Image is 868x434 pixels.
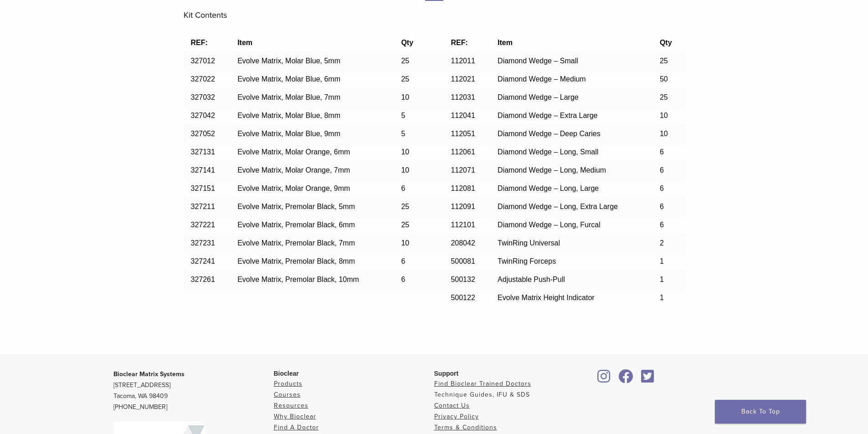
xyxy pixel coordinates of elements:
span: Diamond Wedge – Long, Furcal [498,221,601,229]
span: Evolve Matrix, Molar Blue, 8mm [237,112,340,119]
span: 327231 [191,239,215,247]
span: 6 [401,184,405,192]
span: TwinRing Forceps [498,257,556,265]
span: 6 [660,184,664,192]
span: 327032 [191,93,215,101]
b: REF: [191,39,208,46]
span: Support [434,370,459,377]
a: Contact Us [434,402,470,409]
span: 6 [660,221,664,229]
span: 327221 [191,221,215,229]
span: 112041 [451,112,475,119]
span: 6 [660,166,664,174]
span: 112091 [451,203,475,210]
span: 500132 [451,276,475,283]
strong: Bioclear Matrix Systems [113,370,185,378]
span: 327151 [191,184,215,192]
span: 208042 [451,239,475,247]
b: Item [237,39,252,46]
span: Evolve Matrix, Molar Orange, 6mm [237,148,350,156]
span: 10 [660,130,668,138]
span: Evolve Matrix, Molar Orange, 7mm [237,166,350,174]
span: 6 [401,276,405,283]
span: 327211 [191,203,215,210]
span: 327052 [191,130,215,138]
b: Qty [401,39,413,46]
span: 2 [660,239,664,247]
span: 6 [401,257,405,265]
span: 112101 [451,221,475,229]
span: Evolve Matrix, Premolar Black, 5mm [237,203,355,210]
p: [STREET_ADDRESS] Tacoma, WA 98409 [PHONE_NUMBER] [113,369,274,413]
span: 6 [660,203,664,210]
span: Bioclear [274,370,299,377]
span: 327241 [191,257,215,265]
span: 10 [401,239,409,247]
span: 25 [660,57,668,65]
span: 5 [401,130,405,138]
span: Diamond Wedge – Deep Caries [498,130,601,138]
span: 10 [401,166,409,174]
span: Evolve Matrix, Molar Blue, 5mm [237,57,340,65]
span: Evolve Matrix, Premolar Black, 8mm [237,257,355,265]
span: Diamond Wedge – Small [498,57,578,65]
span: Evolve Matrix, Molar Blue, 6mm [237,75,340,83]
span: 1 [660,294,664,301]
p: Kit Contents [184,8,685,22]
span: 10 [401,93,409,101]
a: Why Bioclear [274,413,316,420]
a: Courses [274,391,301,398]
a: Find A Doctor [274,424,319,431]
a: Find Bioclear Trained Doctors [434,380,531,388]
span: 25 [401,57,409,65]
span: Evolve Matrix, Molar Orange, 9mm [237,184,350,192]
b: REF: [451,39,467,46]
span: 1 [660,257,664,265]
span: 112081 [451,184,475,192]
span: 25 [401,203,409,210]
span: Diamond Wedge – Long, Large [498,184,599,192]
span: 112011 [451,57,475,65]
a: Products [274,380,303,388]
span: Evolve Matrix Height Indicator [498,294,595,301]
span: Evolve Matrix, Molar Blue, 9mm [237,130,340,138]
span: 112051 [451,130,475,138]
a: Privacy Policy [434,413,479,420]
span: 327012 [191,57,215,65]
span: 50 [660,75,668,83]
span: 500081 [451,257,475,265]
a: Bioclear [616,375,637,384]
span: TwinRing Universal [498,239,560,247]
b: Item [498,39,513,46]
span: Evolve Matrix, Molar Blue, 7mm [237,93,340,101]
span: 112061 [451,148,475,156]
a: Bioclear [638,375,657,384]
span: 10 [401,148,409,156]
span: 327131 [191,148,215,156]
span: 500122 [451,294,475,301]
span: Diamond Wedge – Long, Small [498,148,598,156]
span: 25 [401,221,409,229]
span: 1 [660,276,664,283]
span: Diamond Wedge – Medium [498,75,586,83]
span: 5 [401,112,405,119]
span: 327261 [191,276,215,283]
a: Terms & Conditions [434,424,497,431]
span: Evolve Matrix, Premolar Black, 7mm [237,239,355,247]
span: 112071 [451,166,475,174]
span: 327141 [191,166,215,174]
a: Bioclear [595,375,614,384]
span: Evolve Matrix, Premolar Black, 6mm [237,221,355,229]
b: Qty [660,39,672,46]
span: 25 [401,75,409,83]
span: 25 [660,93,668,101]
a: Technique Guides, IFU & SDS [434,391,530,398]
span: 10 [660,112,668,119]
span: Adjustable Push-Pull [498,276,565,283]
span: 112021 [451,75,475,83]
span: 112031 [451,93,475,101]
span: 327022 [191,75,215,83]
span: Evolve Matrix, Premolar Black, 10mm [237,276,359,283]
span: Diamond Wedge – Long, Medium [498,166,606,174]
span: Diamond Wedge – Large [498,93,579,101]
